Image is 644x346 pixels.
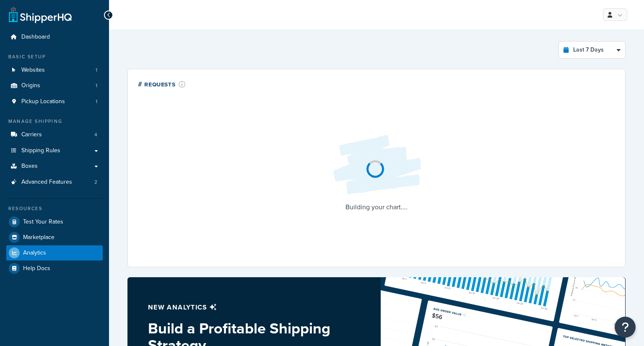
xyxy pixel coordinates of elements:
a: Help Docs [6,261,103,276]
li: Carriers [6,127,103,143]
a: Dashboard [6,29,103,45]
div: Resources [6,205,103,212]
span: Shipping Rules [21,147,60,154]
div: Manage Shipping [6,118,103,125]
a: Marketplace [6,230,103,245]
li: Pickup Locations [6,94,103,109]
a: Advanced Features2 [6,174,103,190]
a: Test Your Rates [6,214,103,229]
li: Websites [6,62,103,78]
span: Marketplace [23,234,55,241]
a: Pickup Locations1 [6,94,103,109]
span: 1 [96,82,97,89]
span: 2 [94,179,97,186]
p: New analytics [148,302,356,313]
span: Pickup Locations [21,98,65,105]
span: Analytics [23,250,46,257]
a: Boxes [6,159,103,174]
a: Websites1 [6,62,103,78]
span: 4 [94,131,97,138]
span: Help Docs [23,265,50,272]
a: Carriers4 [6,127,103,143]
span: 1 [96,98,97,105]
li: Origins [6,78,103,94]
a: Origins1 [6,78,103,94]
span: 1 [96,67,97,74]
span: Boxes [21,163,38,170]
a: Analytics [6,245,103,260]
span: Websites [21,67,45,74]
span: Advanced Features [21,179,72,186]
span: Carriers [21,131,42,138]
button: Open Resource Center [615,317,636,338]
span: Dashboard [21,34,50,41]
p: Building your chart.... [326,201,427,213]
div: # Requests [138,79,186,89]
li: Advanced Features [6,174,103,190]
a: Shipping Rules [6,143,103,159]
img: Loading... [326,128,427,201]
div: Basic Setup [6,53,103,60]
span: Test Your Rates [23,219,63,226]
span: Origins [21,82,40,89]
